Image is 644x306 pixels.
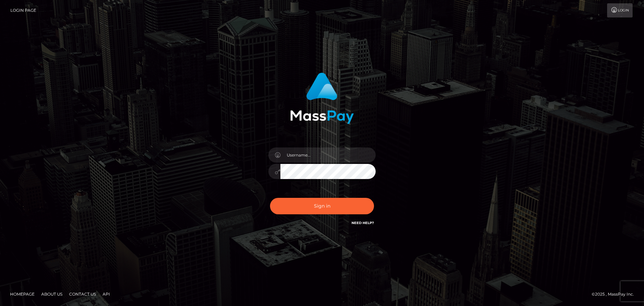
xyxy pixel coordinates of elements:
img: MassPay Login [290,73,354,124]
a: Homepage [7,289,37,299]
a: Need Help? [352,221,374,225]
a: API [100,289,113,299]
button: Sign in [270,198,374,214]
a: Login Page [10,3,36,17]
a: About Us [39,289,65,299]
a: Login [607,3,633,17]
a: Contact Us [66,289,99,299]
div: © 2025 , MassPay Inc. [592,291,639,298]
input: Username... [280,147,376,163]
